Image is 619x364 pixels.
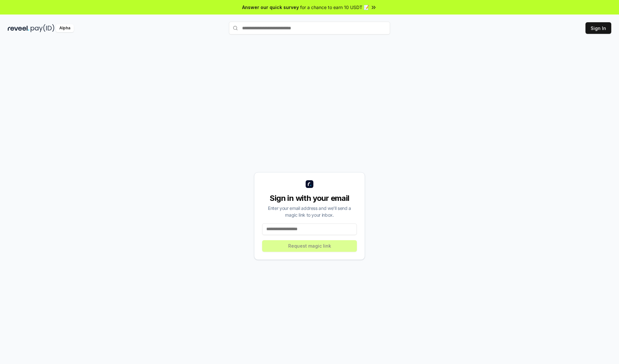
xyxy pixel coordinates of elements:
img: logo_small [306,180,313,188]
img: reveel_dark [8,24,29,32]
div: Sign in with your email [262,193,357,203]
span: for a chance to earn 10 USDT 📝 [300,4,369,11]
img: pay_id [31,24,54,32]
button: Sign In [585,22,611,34]
div: Enter your email address and we’ll send a magic link to your inbox. [262,205,357,218]
div: Alpha [56,24,74,32]
span: Answer our quick survey [242,4,299,11]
